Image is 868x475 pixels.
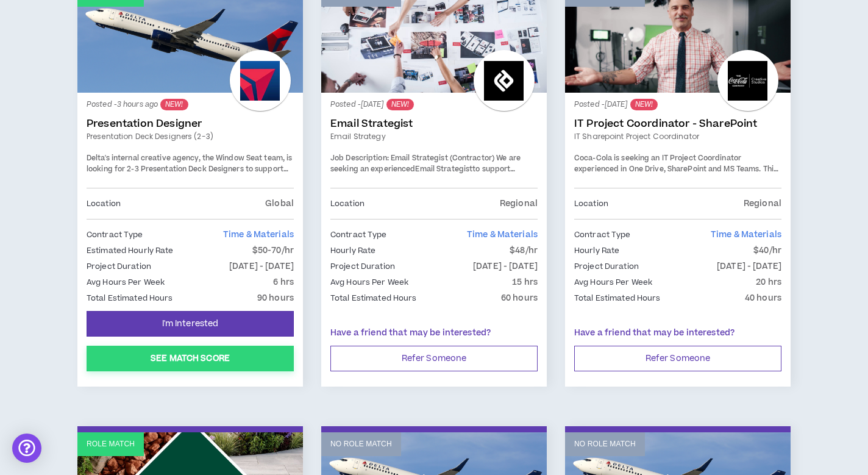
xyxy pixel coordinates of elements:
[87,131,294,142] a: Presentation Deck Designers (2-3)
[574,197,608,210] p: Location
[500,197,538,210] p: Regional
[12,434,41,463] div: Open Intercom Messenger
[574,438,636,450] p: No Role Match
[330,131,538,142] a: Email Strategy
[574,291,661,305] p: Total Estimated Hours
[87,276,165,289] p: Avg Hours Per Week
[330,228,387,241] p: Contract Type
[87,99,294,110] p: Posted - 3 hours ago
[273,276,294,289] p: 6 hrs
[745,291,781,305] p: 40 hours
[574,118,781,130] a: IT Project Coordinator - SharePoint
[160,99,188,110] sup: NEW!
[330,438,392,450] p: No Role Match
[330,260,395,273] p: Project Duration
[574,260,639,273] p: Project Duration
[574,244,619,257] p: Hourly Rate
[744,197,781,210] p: Regional
[87,260,151,273] p: Project Duration
[330,153,494,163] strong: Job Description: Email Strategist (Contractor)
[574,327,781,340] p: Have a friend that may be interested?
[87,153,292,196] span: Delta's internal creative agency, the Window Seat team, is looking for 2-3 Presentation Deck Desi...
[252,244,294,257] p: $50-70/hr
[574,276,652,289] p: Avg Hours Per Week
[330,153,521,174] span: We are seeking an experienced
[574,99,781,110] p: Posted - [DATE]
[330,99,538,110] p: Posted - [DATE]
[630,99,658,110] sup: NEW!
[467,229,538,241] span: Time & Materials
[330,244,375,257] p: Hourly Rate
[330,118,538,130] a: Email Strategist
[717,260,781,273] p: [DATE] - [DATE]
[229,260,294,273] p: [DATE] - [DATE]
[330,327,538,340] p: Have a friend that may be interested?
[87,228,143,241] p: Contract Type
[386,99,414,110] sup: NEW!
[756,276,781,289] p: 20 hrs
[512,276,538,289] p: 15 hrs
[87,346,294,371] button: See Match Score
[87,118,294,130] a: Presentation Designer
[330,197,365,210] p: Location
[753,244,781,257] p: $40/hr
[510,244,538,257] p: $48/hr
[87,197,121,210] p: Location
[501,291,538,305] p: 60 hours
[87,438,135,450] p: Role Match
[257,291,294,305] p: 90 hours
[473,260,538,273] p: [DATE] - [DATE]
[265,197,294,210] p: Global
[574,153,778,206] span: Coca-Cola is seeking an IT Project Coordinator experienced in One Drive, SharePoint and MS Teams....
[162,318,219,330] span: I'm Interested
[330,291,417,305] p: Total Estimated Hours
[87,244,174,257] p: Estimated Hourly Rate
[87,291,173,305] p: Total Estimated Hours
[711,229,781,241] span: Time & Materials
[87,311,294,337] button: I'm Interested
[330,346,538,371] button: Refer Someone
[574,131,781,142] a: IT Sharepoint Project Coordinator
[574,346,781,371] button: Refer Someone
[330,276,408,289] p: Avg Hours Per Week
[574,228,631,241] p: Contract Type
[415,164,472,174] strong: Email Strategist
[223,229,294,241] span: Time & Materials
